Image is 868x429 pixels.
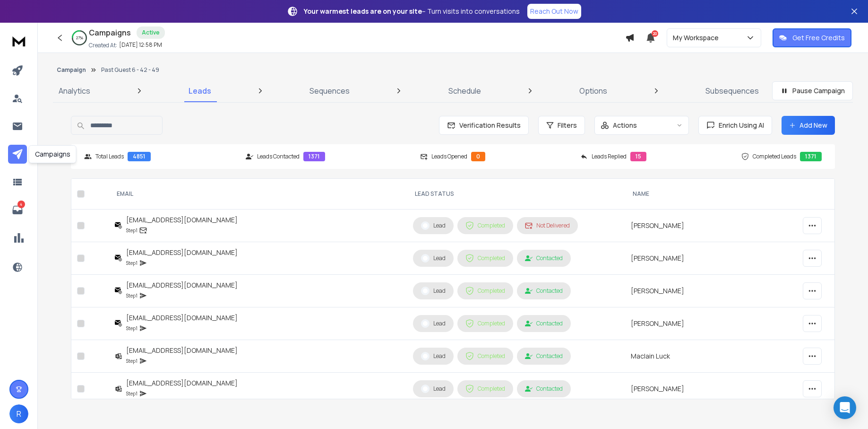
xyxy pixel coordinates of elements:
[303,152,325,161] div: 1371
[525,385,563,393] div: Contacted
[421,254,446,263] div: Lead
[579,85,607,96] p: Options
[625,242,797,275] td: [PERSON_NAME]
[625,373,797,405] td: [PERSON_NAME]
[525,352,563,360] div: Contacted
[800,152,822,161] div: 1371
[538,116,585,135] button: Filters
[8,201,27,219] a: 4
[465,352,505,360] div: Completed
[625,275,797,307] td: [PERSON_NAME]
[304,7,422,16] strong: Your warmest leads are on your site
[443,79,487,102] a: Schedule
[574,79,613,102] a: Options
[126,389,138,398] p: Step 1
[652,30,658,37] span: 20
[126,248,238,257] div: [EMAIL_ADDRESS][DOMAIN_NAME]
[465,385,505,393] div: Completed
[782,116,835,135] button: Add New
[625,210,797,242] td: [PERSON_NAME]
[558,121,577,130] span: Filters
[89,42,117,49] p: Created At:
[431,153,467,160] p: Leads Opened
[304,7,520,16] p: – Turn visits into conversations
[119,41,162,49] p: [DATE] 12:58 PM
[525,254,563,262] div: Contacted
[126,313,238,323] div: [EMAIL_ADDRESS][DOMAIN_NAME]
[630,152,646,161] div: 15
[465,287,505,295] div: Completed
[126,324,138,333] p: Step 1
[698,116,772,135] button: Enrich Using AI
[448,85,481,96] p: Schedule
[530,7,578,16] p: Reach Out Now
[527,4,581,19] a: Reach Out Now
[772,81,853,100] button: Pause Campaign
[421,287,446,295] div: Lead
[101,66,159,74] p: Past Guest 6 - 42 - 49
[455,121,521,130] span: Verification Results
[189,85,211,96] p: Leads
[59,85,90,96] p: Analytics
[95,153,124,160] p: Total Leads
[673,33,722,43] p: My Workspace
[89,27,131,38] h1: Campaigns
[421,352,446,360] div: Lead
[57,66,86,74] button: Campaign
[715,121,764,130] span: Enrich Using AI
[183,79,217,102] a: Leads
[421,319,446,328] div: Lead
[126,356,138,366] p: Step 1
[834,396,856,419] div: Open Intercom Messenger
[613,121,637,130] p: Actions
[17,201,25,208] p: 4
[792,33,845,43] p: Get Free Credits
[625,340,797,373] td: Maclain Luck
[773,28,851,47] button: Get Free Credits
[465,319,505,328] div: Completed
[439,116,529,135] button: Verification Results
[525,287,563,295] div: Contacted
[126,291,138,300] p: Step 1
[53,79,96,102] a: Analytics
[9,404,28,423] button: R
[126,258,138,268] p: Step 1
[109,179,407,210] th: EMAIL
[126,226,138,235] p: Step 1
[421,221,446,230] div: Lead
[705,85,759,96] p: Subsequences
[525,320,563,327] div: Contacted
[9,32,28,50] img: logo
[29,145,77,163] div: Campaigns
[309,85,350,96] p: Sequences
[471,152,485,161] div: 0
[700,79,765,102] a: Subsequences
[465,221,505,230] div: Completed
[137,26,165,39] div: Active
[76,35,83,41] p: 27 %
[128,152,151,161] div: 4851
[465,254,505,263] div: Completed
[257,153,300,160] p: Leads Contacted
[407,179,625,210] th: LEAD STATUS
[304,79,355,102] a: Sequences
[753,153,796,160] p: Completed Leads
[126,346,238,355] div: [EMAIL_ADDRESS][DOMAIN_NAME]
[625,307,797,340] td: [PERSON_NAME]
[126,378,238,388] div: [EMAIL_ADDRESS][DOMAIN_NAME]
[126,215,238,225] div: [EMAIL_ADDRESS][DOMAIN_NAME]
[625,179,797,210] th: NAME
[421,385,446,393] div: Lead
[126,280,238,290] div: [EMAIL_ADDRESS][DOMAIN_NAME]
[592,153,627,160] p: Leads Replied
[525,222,570,229] div: Not Delivered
